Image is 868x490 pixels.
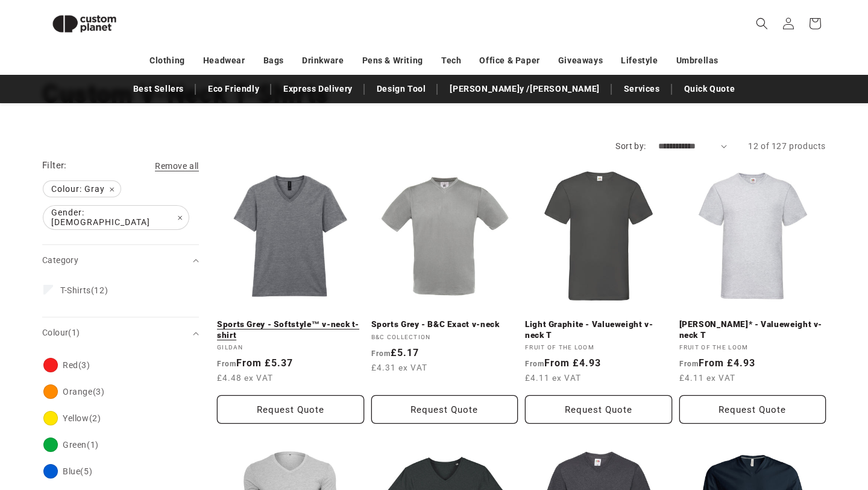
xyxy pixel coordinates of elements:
[618,78,666,100] a: Services
[203,50,245,71] a: Headwear
[42,317,199,348] summary: Colour (1 selected)
[263,50,284,71] a: Bags
[42,206,190,229] a: Gender: [DEMOGRAPHIC_DATA]
[525,395,672,424] button: Request Quote
[558,50,603,71] a: Giveaways
[302,50,344,71] a: Drinkware
[371,78,432,100] a: Design Tool
[202,78,265,100] a: Eco Friendly
[371,395,518,424] button: Request Quote
[155,161,199,171] span: Remove all
[60,285,108,296] span: (12)
[68,328,80,337] span: (1)
[42,5,127,43] img: Custom Planet
[149,50,185,71] a: Clothing
[749,10,775,37] summary: Search
[217,319,364,340] a: Sports Grey - Softstyle™ v-neck t-shirt
[676,50,719,71] a: Umbrellas
[155,159,199,174] a: Remove all
[42,255,78,265] span: Category
[525,319,672,340] a: Light Graphite - Valueweight v-neck T
[277,78,359,100] a: Express Delivery
[661,360,868,490] iframe: Chat Widget
[621,50,658,71] a: Lifestyle
[371,319,518,330] a: Sports Grey - B&C Exact v-neck
[615,141,646,151] label: Sort by:
[444,78,605,100] a: [PERSON_NAME]y /[PERSON_NAME]
[42,181,122,197] a: Colour: Gray
[479,50,539,71] a: Office & Paper
[678,78,741,100] a: Quick Quote
[42,245,199,276] summary: Category (0 selected)
[43,206,189,229] span: Gender: [DEMOGRAPHIC_DATA]
[42,159,67,173] h2: Filter:
[362,50,423,71] a: Pens & Writing
[127,78,190,100] a: Best Sellers
[679,319,826,340] a: [PERSON_NAME]* - Valueweight v-neck T
[441,50,461,71] a: Tech
[217,395,364,424] button: Request Quote
[748,141,826,151] span: 12 of 127 products
[42,328,80,337] span: Colour
[43,181,121,197] span: Colour: Gray
[60,285,91,295] span: T-Shirts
